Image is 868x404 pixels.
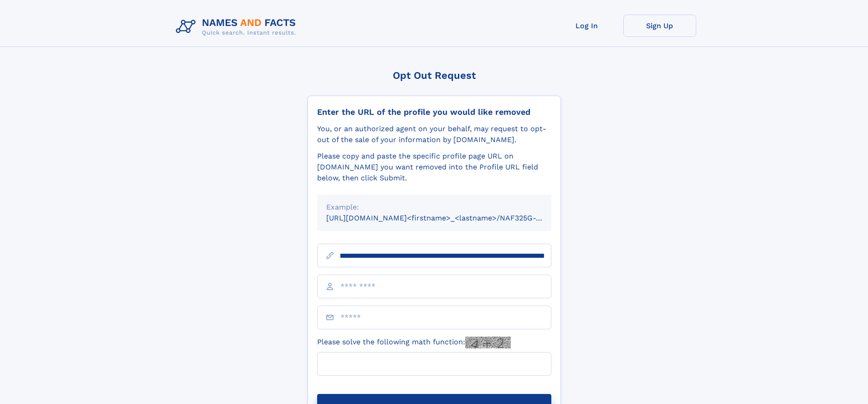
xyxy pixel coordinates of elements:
[317,337,511,348] label: Please solve the following math function:
[172,15,303,39] img: Logo Names and Facts
[308,70,561,81] div: Opt Out Request
[317,151,551,184] div: Please copy and paste the specific profile page URL on [DOMAIN_NAME] you want removed into the Pr...
[326,202,542,213] div: Example:
[326,214,569,222] small: [URL][DOMAIN_NAME]<firstname>_<lastname>/NAF325G-xxxxxxxx
[550,15,623,37] a: Log In
[317,123,551,145] div: You, or an authorized agent on your behalf, may request to opt-out of the sale of your informatio...
[317,107,551,117] div: Enter the URL of the profile you would like removed
[623,15,696,37] a: Sign Up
